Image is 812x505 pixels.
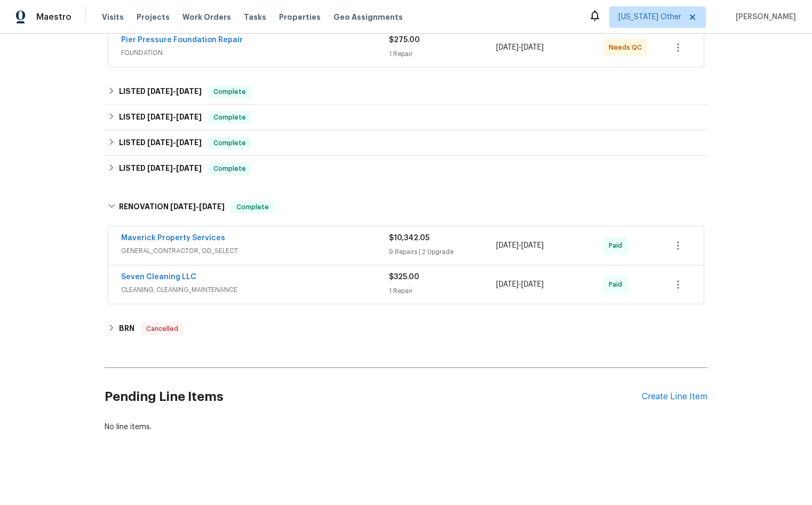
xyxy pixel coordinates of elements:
span: [DATE] [176,113,202,121]
h6: RENOVATION [119,201,225,214]
span: [DATE] [496,242,519,249]
span: [DATE] [147,139,173,146]
span: [DATE] [176,139,202,146]
div: LISTED [DATE]-[DATE]Complete [105,156,707,182]
div: LISTED [DATE]-[DATE]Complete [105,130,707,156]
span: Complete [209,163,250,174]
div: 1 Repair [389,49,496,59]
span: Properties [279,12,321,22]
span: [DATE] [496,281,519,288]
div: No line items. [105,422,707,432]
span: - [147,164,202,172]
h6: LISTED [119,162,202,175]
a: Seven Cleaning LLC [121,273,196,281]
span: Complete [209,86,250,97]
span: GENERAL_CONTRACTOR, OD_SELECT [121,246,389,256]
span: - [170,203,225,210]
span: Needs QC [609,42,646,53]
span: - [496,42,544,53]
span: [DATE] [170,203,196,210]
span: [DATE] [176,164,202,172]
div: RENOVATION [DATE]-[DATE]Complete [105,190,707,224]
h6: LISTED [119,111,202,124]
a: Pier Pressure Foundation Repair [121,36,243,44]
div: BRN Cancelled [105,316,707,342]
span: Projects [137,12,170,22]
span: Cancelled [142,323,182,334]
span: [DATE] [176,88,202,95]
span: Complete [209,112,250,123]
div: 9 Repairs | 2 Upgrade [389,247,496,257]
span: Maestro [36,12,71,22]
span: Visits [102,12,124,22]
div: 1 Repair [389,286,496,296]
span: CLEANING, CLEANING_MAINTENANCE [121,285,389,295]
h6: LISTED [119,85,202,98]
a: Maverick Property Services [121,234,225,242]
span: $325.00 [389,273,419,281]
span: [DATE] [521,242,544,249]
span: [DATE] [147,113,173,121]
span: - [496,240,544,251]
span: Complete [209,138,250,148]
span: Paid [609,279,626,290]
span: Paid [609,240,626,251]
span: Work Orders [182,12,231,22]
span: [DATE] [521,281,544,288]
span: [PERSON_NAME] [731,12,796,22]
span: Tasks [244,13,266,21]
span: [US_STATE] Other [618,12,681,22]
span: FOUNDATION [121,48,389,58]
span: $275.00 [389,36,420,44]
span: - [496,279,544,290]
h2: Pending Line Items [105,372,642,422]
span: [DATE] [496,44,519,51]
span: - [147,139,202,146]
div: LISTED [DATE]-[DATE]Complete [105,105,707,130]
span: [DATE] [147,164,173,172]
span: [DATE] [199,203,225,210]
span: $10,342.05 [389,234,429,242]
h6: BRN [119,322,134,335]
span: [DATE] [147,88,173,95]
div: Create Line Item [642,392,707,402]
span: Complete [232,202,273,212]
span: [DATE] [521,44,544,51]
div: LISTED [DATE]-[DATE]Complete [105,79,707,105]
h6: LISTED [119,137,202,149]
span: Geo Assignments [333,12,403,22]
span: - [147,88,202,95]
span: - [147,113,202,121]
